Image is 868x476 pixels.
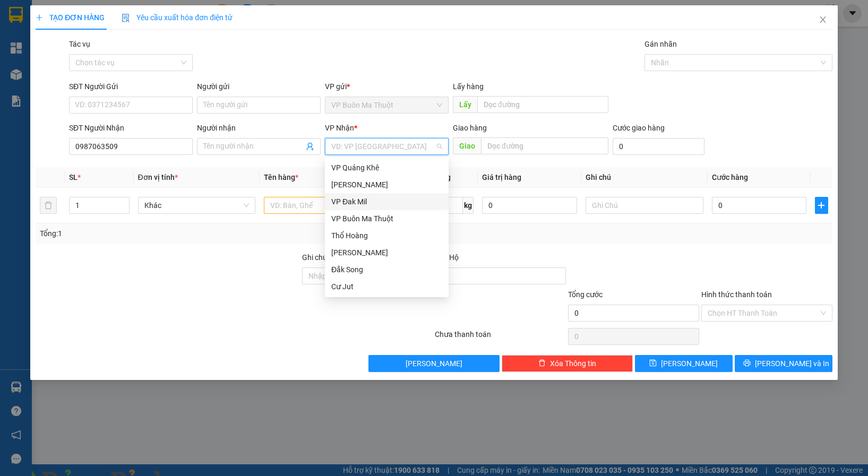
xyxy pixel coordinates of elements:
button: plus [815,197,828,214]
button: printer[PERSON_NAME] và In [735,355,832,372]
span: VP Buôn Ma Thuột [331,97,442,113]
label: Gán nhãn [644,40,677,48]
label: Hình thức thanh toán [701,290,772,299]
button: Close [808,5,838,35]
span: Đơn vị tính [138,173,178,181]
button: [PERSON_NAME] [368,355,500,372]
div: VP Buôn Ma Thuột [325,210,449,227]
span: SL [69,173,78,181]
span: plus [36,14,43,21]
input: Dọc đường [477,96,608,113]
span: user-add [306,142,314,151]
span: delete [538,359,546,368]
img: icon [122,14,130,22]
span: Tổng cước [568,290,603,299]
div: [PERSON_NAME] [331,179,442,191]
input: 0 [482,197,577,214]
div: Gia Nghĩa [325,176,449,193]
label: Ghi chú đơn hàng [302,253,360,262]
span: TẠO ĐƠN HÀNG [36,13,105,22]
span: Yêu cầu xuất hóa đơn điện tử [122,13,233,22]
div: SĐT Người Nhận [69,122,193,134]
div: Người gửi [197,81,321,92]
div: [PERSON_NAME] [331,247,442,258]
span: Giá trị hàng [482,173,521,181]
input: Cước giao hàng [613,138,704,155]
th: Ghi chú [581,167,708,188]
span: [PERSON_NAME] và In [755,358,829,369]
input: VD: Bàn, Ghế [264,197,382,214]
div: VP Quảng Khê [331,162,442,174]
span: save [649,359,657,368]
span: [PERSON_NAME] [406,358,462,369]
div: Người nhận [197,122,321,134]
input: Dọc đường [481,137,608,154]
div: Chưa thanh toán [434,328,567,347]
input: Ghi chú đơn hàng [302,267,433,284]
span: Cước hàng [712,173,748,181]
span: kg [463,197,474,214]
span: plus [815,201,828,210]
span: Xóa Thông tin [550,358,596,369]
div: Thổ Hoàng [331,230,442,241]
span: VP Nhận [325,124,354,132]
div: VP Quảng Khê [325,159,449,176]
div: VP Đak Mil [331,196,442,207]
label: Tác vụ [69,40,90,48]
span: Lấy [453,96,477,113]
div: Thổ Hoàng [325,227,449,244]
div: Đắk Ghềnh [325,244,449,261]
span: printer [743,359,751,368]
div: VP Buôn Ma Thuột [331,213,442,224]
span: close [819,15,827,24]
button: deleteXóa Thông tin [502,355,633,372]
span: Giao hàng [453,124,487,132]
button: delete [40,197,57,214]
div: Đắk Song [331,264,442,275]
span: Giao [453,137,481,154]
div: Cư Jut [325,278,449,295]
label: Cước giao hàng [613,124,665,132]
div: VP gửi [325,81,449,92]
span: [PERSON_NAME] [661,358,718,369]
span: Khác [144,197,250,213]
span: Lấy hàng [453,82,484,91]
button: save[PERSON_NAME] [635,355,733,372]
div: VP Đak Mil [325,193,449,210]
span: Tên hàng [264,173,298,181]
input: Ghi Chú [586,197,703,214]
div: Tổng: 1 [40,228,336,239]
div: SĐT Người Gửi [69,81,193,92]
div: Đắk Song [325,261,449,278]
div: Cư Jut [331,281,442,292]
